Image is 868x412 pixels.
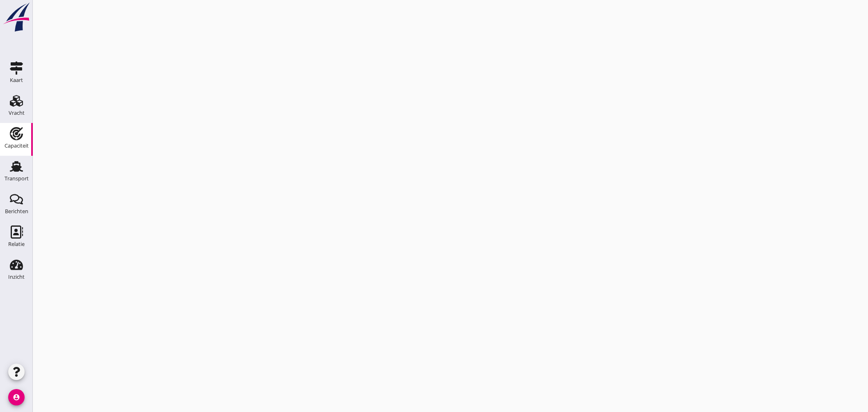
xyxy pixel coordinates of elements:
div: Relatie [8,241,25,247]
div: Capaciteit [5,143,29,148]
div: Transport [5,176,29,181]
i: account_circle [8,389,25,405]
div: Vracht [9,110,25,116]
img: logo-small.a267ee39.svg [2,2,31,32]
div: Kaart [10,77,23,83]
div: Berichten [5,209,28,214]
div: Inzicht [8,274,25,280]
